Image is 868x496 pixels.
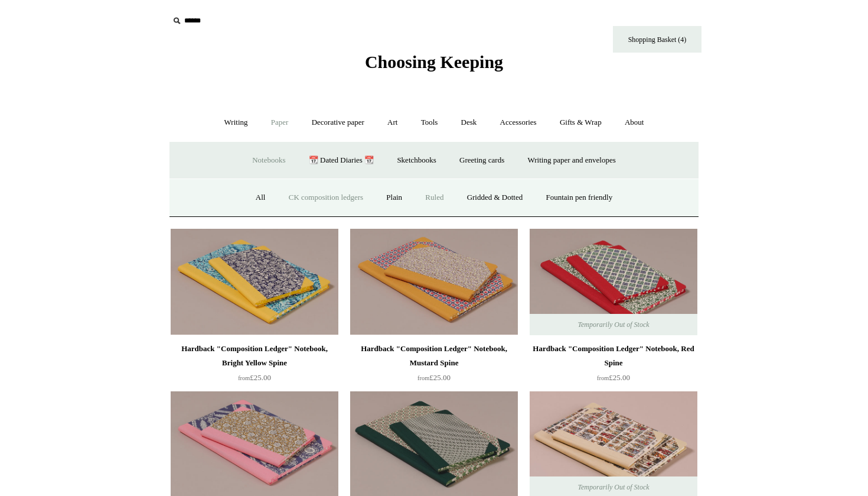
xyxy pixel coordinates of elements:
a: Desk [451,107,488,138]
div: Hardback "Composition Ledger" Notebook, Mustard Spine [353,342,515,370]
a: Tools [410,107,449,138]
a: Fountain pen friendly [536,182,624,213]
a: Hardback "Composition Ledger" Notebook, Mustard Spine Hardback "Composition Ledger" Notebook, Mus... [350,229,518,335]
a: Choosing Keeping [365,61,503,70]
a: About [614,107,655,138]
a: All [245,182,276,213]
a: Writing [214,107,259,138]
img: Hardback "Composition Ledger" Notebook, Mustard Spine [350,229,518,335]
a: Accessories [490,107,547,138]
span: Temporarily Out of Stock [566,314,661,335]
span: from [597,375,609,381]
a: Hardback "Composition Ledger" Notebook, Red Spine from£25.00 [530,342,697,390]
a: Hardback "Composition Ledger" Notebook, Mustard Spine from£25.00 [350,342,518,390]
a: Hardback "Composition Ledger" Notebook, Bright Yellow Spine Hardback "Composition Ledger" Noteboo... [171,229,338,335]
div: Hardback "Composition Ledger" Notebook, Red Spine [533,342,694,370]
a: Writing paper and envelopes [517,145,626,176]
a: Ruled [415,182,454,213]
span: £25.00 [417,373,451,382]
a: 📆 Dated Diaries 📆 [298,145,384,176]
a: Decorative paper [301,107,375,138]
a: Shopping Basket (4) [613,26,701,53]
a: Sketchbooks [386,145,446,176]
a: CK composition ledgers [278,182,374,213]
img: Hardback "Composition Ledger" Notebook, Bright Yellow Spine [171,229,338,335]
a: Paper [260,107,299,138]
div: Hardback "Composition Ledger" Notebook, Bright Yellow Spine [174,342,335,370]
a: Hardback "Composition Ledger" Notebook, Bright Yellow Spine from£25.00 [171,342,338,390]
a: Plain [376,182,413,213]
img: Hardback "Composition Ledger" Notebook, Red Spine [530,229,697,335]
a: Gridded & Dotted [456,182,534,213]
a: Notebooks [242,145,296,176]
span: Choosing Keeping [365,52,503,72]
span: £25.00 [238,373,271,382]
a: Gifts & Wrap [549,107,612,138]
span: from [417,375,429,381]
a: Hardback "Composition Ledger" Notebook, Red Spine Hardback "Composition Ledger" Notebook, Red Spi... [530,229,697,335]
span: from [238,375,250,381]
a: Art [377,107,408,138]
a: Greeting cards [449,145,515,176]
span: £25.00 [597,373,630,382]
